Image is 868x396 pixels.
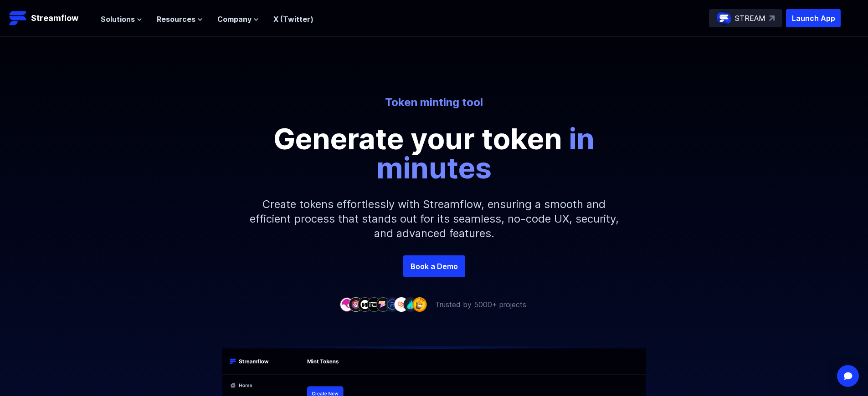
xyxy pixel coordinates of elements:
[182,95,687,110] p: Token minting tool
[31,12,78,25] p: Streamflow
[412,297,427,311] img: company-9
[217,14,259,25] button: Company
[349,297,363,311] img: company-2
[709,9,782,27] a: STREAM
[435,299,526,310] p: Trusted by 5000+ projects
[403,255,465,277] a: Book a Demo
[367,297,381,311] img: company-4
[157,14,195,25] span: Resources
[735,13,765,24] p: STREAM
[394,297,409,311] img: company-7
[9,9,92,27] a: Streamflow
[101,14,135,25] span: Solutions
[358,297,372,311] img: company-3
[403,297,418,311] img: company-8
[157,14,203,25] button: Resources
[769,15,775,21] img: top-right-arrow.svg
[273,15,313,24] a: X (Twitter)
[717,11,731,25] img: streamflow-logo-circle.png
[376,297,390,311] img: company-5
[385,297,400,311] img: company-6
[238,183,630,255] p: Create tokens effortlessly with Streamflow, ensuring a smooth and efficient process that stands o...
[9,9,27,27] img: Streamflow Logo
[101,14,142,25] button: Solutions
[339,297,354,311] img: company-1
[786,9,841,27] button: Launch App
[376,121,595,185] span: in minutes
[229,124,639,183] p: Generate your token
[217,14,252,25] span: Company
[837,365,859,387] div: Open Intercom Messenger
